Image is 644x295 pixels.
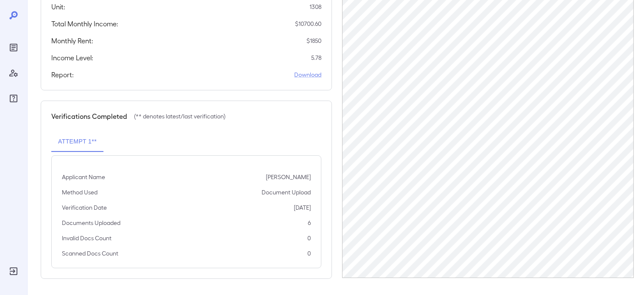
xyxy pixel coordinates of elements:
[307,234,311,242] p: 0
[307,37,321,45] p: $ 1850
[294,203,311,212] p: [DATE]
[51,132,103,152] button: Attempt 1**
[51,53,93,63] h5: Income Level:
[62,173,105,181] p: Applicant Name
[309,3,321,11] p: 1308
[62,219,120,227] p: Documents Uploaded
[7,66,20,80] div: Manage Users
[51,70,74,80] h5: Report:
[308,219,311,227] p: 6
[7,41,20,54] div: Reports
[62,249,118,258] p: Scanned Docs Count
[307,249,311,258] p: 0
[7,92,20,105] div: FAQ
[295,20,321,28] p: $ 10700.60
[311,53,321,62] p: 5.78
[262,188,311,197] p: Document Upload
[51,111,127,121] h5: Verifications Completed
[134,112,226,121] p: (** denotes latest/last verification)
[7,264,20,278] div: Log Out
[51,19,118,29] h5: Total Monthly Income:
[62,203,107,212] p: Verification Date
[51,2,65,12] h5: Unit:
[51,36,93,46] h5: Monthly Rent:
[294,70,321,79] a: Download
[266,173,311,181] p: [PERSON_NAME]
[62,234,112,242] p: Invalid Docs Count
[62,188,98,197] p: Method Used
